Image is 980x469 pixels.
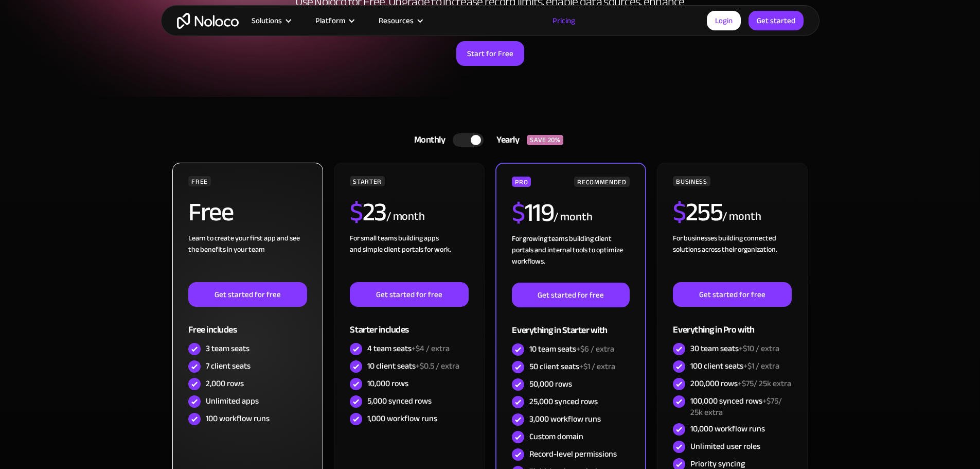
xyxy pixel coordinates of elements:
div: SAVE 20% [527,135,563,145]
div: Platform [302,14,366,27]
div: 100 workflow runs [206,413,270,424]
div: 100 client seats [690,360,779,372]
div: PRO [512,177,531,187]
div: Resources [379,14,414,27]
div: Monthly [401,132,453,148]
a: Get started for free [512,283,629,307]
h2: 255 [673,199,722,225]
div: 200,000 rows [690,378,791,389]
span: $ [512,188,525,237]
a: Login [707,11,741,30]
span: +$75/ 25k extra [738,376,791,391]
div: Everything in Starter with [512,307,629,341]
div: 10,000 rows [367,378,408,389]
div: Yearly [484,132,527,148]
div: 1,000 workflow runs [367,413,437,424]
a: Get started [749,11,804,30]
div: 2,000 rows [206,378,244,389]
span: +$6 / extra [576,341,614,357]
div: FREE [188,176,211,186]
div: BUSINESS [673,176,710,186]
div: 10,000 workflow runs [690,423,765,435]
span: +$1 / extra [743,358,779,374]
a: Get started for free [188,282,307,307]
div: / month [722,209,761,225]
span: $ [350,188,363,236]
div: Starter includes [350,307,468,340]
div: For growing teams building client portals and internal tools to optimize workflows. [512,233,629,283]
span: +$75/ 25k extra [690,393,782,420]
div: 10 team seats [529,343,614,355]
span: +$1 / extra [579,359,615,374]
h2: 23 [350,199,386,225]
a: Get started for free [673,282,791,307]
span: +$10 / extra [739,341,779,356]
a: home [177,13,239,29]
div: 4 team seats [367,343,450,354]
div: 7 client seats [206,360,251,372]
div: Learn to create your first app and see the benefits in your team ‍ [188,233,307,282]
div: 25,000 synced rows [529,396,598,407]
div: Everything in Pro with [673,307,791,340]
div: Unlimited apps [206,395,259,407]
div: Resources [366,14,434,27]
span: +$0.5 / extra [416,358,459,374]
div: 5,000 synced rows [367,395,432,407]
div: 50,000 rows [529,378,572,390]
span: +$4 / extra [412,341,450,356]
a: Start for Free [456,41,524,66]
div: Record-level permissions [529,448,617,460]
div: RECOMMENDED [574,177,629,187]
div: / month [554,209,592,225]
h2: 119 [512,200,554,225]
div: Solutions [239,14,302,27]
div: STARTER [350,176,384,186]
div: Platform [315,14,345,27]
div: 100,000 synced rows [690,395,791,418]
div: Custom domain [529,431,583,442]
div: 30 team seats [690,343,779,354]
h2: Free [188,199,233,225]
div: 3,000 workflow runs [529,413,601,425]
div: Unlimited user roles [690,441,760,452]
div: For businesses building connected solutions across their organization. ‍ [673,233,791,282]
a: Get started for free [350,282,468,307]
div: / month [386,209,425,225]
div: 10 client seats [367,360,459,372]
div: 50 client seats [529,361,615,372]
a: Pricing [540,14,588,27]
span: $ [673,188,686,236]
div: 3 team seats [206,343,250,354]
div: For small teams building apps and simple client portals for work. ‍ [350,233,468,282]
div: Free includes [188,307,307,340]
div: Solutions [252,14,282,27]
